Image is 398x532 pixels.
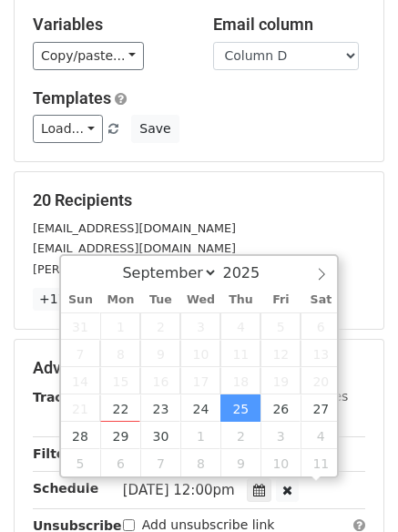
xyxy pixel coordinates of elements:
span: October 2, 2025 [220,422,260,449]
span: September 9, 2025 [140,340,180,367]
span: Tue [140,294,180,306]
span: September 29, 2025 [100,422,140,449]
span: October 5, 2025 [61,449,101,476]
h5: 20 Recipients [33,190,365,210]
span: October 7, 2025 [140,449,180,476]
span: Mon [100,294,140,306]
span: September 27, 2025 [301,394,341,422]
span: Wed [180,294,220,306]
span: September 28, 2025 [61,422,101,449]
strong: Tracking [33,390,94,404]
span: Sun [61,294,101,306]
span: [DATE] 12:00pm [123,482,235,498]
span: Sat [301,294,341,306]
h5: Email column [213,15,366,35]
span: September 3, 2025 [180,312,220,340]
strong: Schedule [33,481,98,496]
iframe: Chat Widget [307,445,398,532]
span: October 4, 2025 [301,422,341,449]
span: October 11, 2025 [301,449,341,476]
span: September 13, 2025 [301,340,341,367]
button: Save [131,115,179,143]
span: September 7, 2025 [61,340,101,367]
span: October 6, 2025 [100,449,140,476]
span: September 16, 2025 [140,367,180,394]
small: [PERSON_NAME][EMAIL_ADDRESS][DOMAIN_NAME] [33,262,332,276]
span: September 8, 2025 [100,340,140,367]
span: Fri [260,294,301,306]
a: Load... [33,115,103,143]
span: September 12, 2025 [260,340,301,367]
span: September 26, 2025 [260,394,301,422]
small: [EMAIL_ADDRESS][DOMAIN_NAME] [33,221,236,235]
span: October 3, 2025 [260,422,301,449]
span: September 22, 2025 [100,394,140,422]
span: September 23, 2025 [140,394,180,422]
h5: Variables [33,15,186,35]
span: September 20, 2025 [301,367,341,394]
a: Templates [33,88,111,107]
span: October 9, 2025 [220,449,260,476]
small: [EMAIL_ADDRESS][DOMAIN_NAME] [33,241,236,255]
span: September 10, 2025 [180,340,220,367]
span: September 15, 2025 [100,367,140,394]
span: September 14, 2025 [61,367,101,394]
span: September 2, 2025 [140,312,180,340]
span: September 25, 2025 [220,394,260,422]
span: September 24, 2025 [180,394,220,422]
span: October 1, 2025 [180,422,220,449]
h5: Advanced [33,358,365,378]
span: September 4, 2025 [220,312,260,340]
span: September 11, 2025 [220,340,260,367]
span: September 5, 2025 [260,312,301,340]
span: October 10, 2025 [260,449,301,476]
input: Year [218,264,283,281]
span: Thu [220,294,260,306]
span: August 31, 2025 [61,312,101,340]
span: September 30, 2025 [140,422,180,449]
span: September 19, 2025 [260,367,301,394]
a: Copy/paste... [33,42,144,70]
span: September 18, 2025 [220,367,260,394]
strong: Filters [33,446,79,461]
span: October 8, 2025 [180,449,220,476]
span: September 17, 2025 [180,367,220,394]
span: September 6, 2025 [301,312,341,340]
span: September 21, 2025 [61,394,101,422]
span: September 1, 2025 [100,312,140,340]
a: +17 more [33,288,109,311]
